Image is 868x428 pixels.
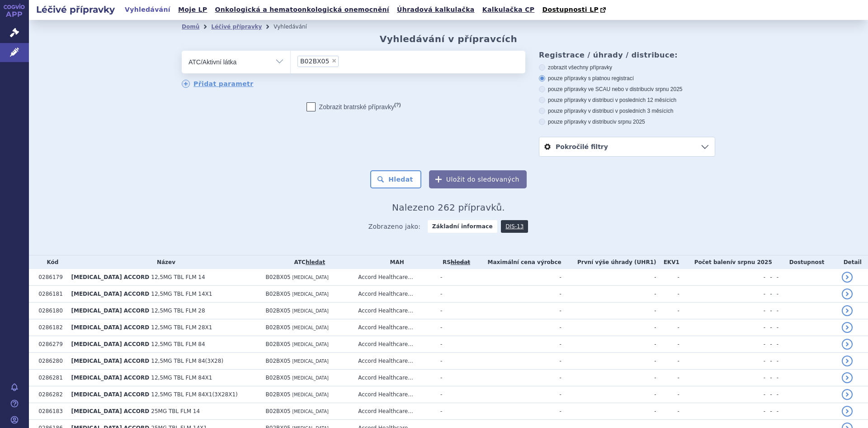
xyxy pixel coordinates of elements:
span: [MEDICAL_DATA] [292,392,329,397]
span: B02BX05 [266,391,291,398]
td: - [472,403,561,420]
td: - [772,386,837,403]
span: 12,5MG TBL FLM 84 [151,341,205,347]
td: - [772,286,837,303]
td: - [436,403,472,420]
td: - [656,303,679,319]
span: [MEDICAL_DATA] [292,275,329,280]
td: - [772,403,837,420]
td: - [656,336,679,353]
td: 0286179 [34,269,66,286]
td: Accord Healthcare... [354,269,436,286]
span: B02BX05 [266,358,291,364]
td: - [772,269,837,286]
button: Uložit do sledovaných [429,170,527,188]
td: - [679,403,765,420]
span: 12,5MG TBL FLM 84X1(3X28X1) [151,391,237,398]
td: - [436,269,472,286]
td: - [436,370,472,386]
h2: Vyhledávání v přípravcích [380,34,518,44]
td: - [656,403,679,420]
th: Dostupnost [772,255,837,269]
span: [MEDICAL_DATA] [292,375,329,380]
td: - [472,353,561,370]
th: RS [436,255,472,269]
td: 0286279 [34,336,66,353]
th: EKV1 [656,255,679,269]
span: Dostupnosti LP [542,6,599,13]
td: 0286182 [34,319,66,336]
label: pouze přípravky v distribuci v posledních 3 měsících [539,107,715,115]
td: - [436,353,472,370]
span: B02BX05 [266,274,291,280]
span: 25MG TBL FLM 14 [151,408,200,414]
td: 0286183 [34,403,66,420]
li: Vyhledávání [274,20,319,34]
a: Moje LP [175,4,210,16]
td: - [472,336,561,353]
span: [MEDICAL_DATA] ACCORD [71,324,149,331]
td: - [436,303,472,319]
td: - [472,370,561,386]
span: 12,5MG TBL FLM 28X1 [151,324,212,331]
td: - [765,336,772,353]
span: Zobrazeno jako: [368,220,421,233]
span: B02BX05 [266,341,291,347]
td: - [765,303,772,319]
td: - [656,286,679,303]
td: - [561,269,656,286]
td: - [561,303,656,319]
abbr: (?) [394,102,401,108]
td: - [561,386,656,403]
a: DIS-13 [501,220,528,233]
a: detail [842,389,853,400]
th: Počet balení [679,255,772,269]
td: - [772,370,837,386]
td: - [765,286,772,303]
td: - [765,386,772,403]
label: pouze přípravky s platnou registrací [539,75,715,82]
td: - [472,386,561,403]
span: [MEDICAL_DATA] [292,342,329,347]
td: - [561,286,656,303]
a: hledat [306,259,325,265]
a: detail [842,305,853,316]
td: - [679,353,765,370]
span: [MEDICAL_DATA] ACCORD [71,358,149,364]
a: Úhradová kalkulačka [394,4,477,16]
a: detail [842,372,853,383]
label: pouze přípravky v distribuci [539,118,715,125]
span: 12,5MG TBL FLM 14 [151,274,205,280]
td: - [765,370,772,386]
td: - [656,370,679,386]
td: - [472,303,561,319]
td: - [472,286,561,303]
td: Accord Healthcare... [354,386,436,403]
span: [MEDICAL_DATA] ACCORD [71,274,149,280]
td: - [656,353,679,370]
span: B02BX05 [300,58,329,64]
td: Accord Healthcare... [354,403,436,420]
span: × [331,58,337,63]
td: Accord Healthcare... [354,319,436,336]
td: - [765,319,772,336]
span: B02BX05 [266,291,291,297]
a: Vyhledávání [122,4,173,16]
td: Accord Healthcare... [354,303,436,319]
td: - [436,286,472,303]
td: - [772,303,837,319]
span: [MEDICAL_DATA] ACCORD [71,391,149,398]
span: 12,5MG TBL FLM 28 [151,308,205,314]
del: hledat [451,259,470,265]
label: Zobrazit bratrské přípravky [307,102,401,111]
span: [MEDICAL_DATA] [292,409,329,414]
span: 12,5MG TBL FLM 14X1 [151,291,212,297]
td: 0286281 [34,370,66,386]
a: detail [842,272,853,283]
td: - [436,386,472,403]
td: - [656,269,679,286]
td: - [561,370,656,386]
span: [MEDICAL_DATA] [292,292,329,297]
button: Hledat [370,170,421,188]
h2: Léčivé přípravky [29,3,122,16]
